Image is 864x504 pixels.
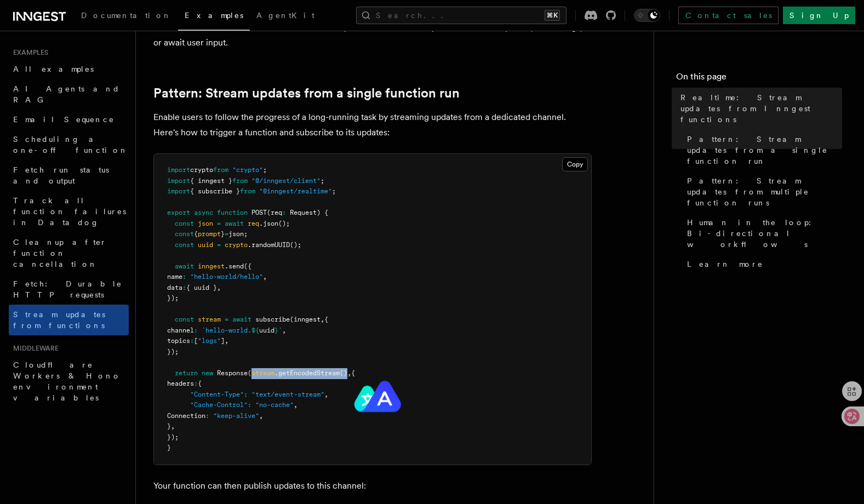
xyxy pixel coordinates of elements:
a: Human in the loop: Bi-directional workflows [683,213,842,254]
span: Middleware [9,344,59,353]
a: Fetch run status and output [9,160,129,191]
span: "@inngest/realtime" [259,187,332,195]
a: Pattern: Stream updates from a single function run [683,129,842,171]
span: (inngest [290,316,321,323]
span: "keep-alive" [213,412,259,420]
span: { [324,316,328,323]
a: Realtime: Stream updates from Inngest functions [676,88,842,129]
a: Examples [178,3,250,31]
span: import [167,166,190,174]
span: Fetch run status and output [13,165,109,185]
span: Response [217,369,248,377]
a: All examples [9,59,129,79]
a: AgentKit [250,3,321,30]
span: } [221,230,225,238]
span: Cleanup after function cancellation [13,238,107,268]
span: headers [167,380,194,387]
span: } [167,444,171,451]
span: : [190,337,194,345]
span: "no-cache" [255,401,294,409]
span: : [194,380,198,387]
span: [ [194,337,198,345]
span: "text/event-stream" [251,391,324,398]
span: { [198,380,202,387]
p: Your function can then publish updates to this channel: [153,478,592,494]
span: : [282,209,286,216]
span: Documentation [81,11,171,20]
span: , [225,337,228,345]
span: uuid [198,241,213,249]
span: from [232,177,248,185]
span: async [194,209,213,216]
span: AgentKit [256,11,314,20]
span: data [167,284,182,291]
span: : [205,412,209,420]
span: import [167,177,190,185]
span: (); [290,241,301,249]
span: : [182,284,186,291]
span: Cloudflare Workers & Hono environment variables [13,360,121,402]
span: function [217,209,248,216]
span: Stream updates from functions [13,310,105,330]
span: , [321,316,324,323]
span: () [340,369,347,377]
span: : [194,327,198,334]
span: await [225,220,244,227]
span: name [167,273,182,280]
span: Examples [9,48,48,57]
span: : [248,401,251,409]
a: Contact sales [678,7,779,24]
button: Search...⌘K [356,7,567,24]
a: Fetch: Durable HTTP requests [9,274,129,305]
span: .send [225,262,244,270]
span: .getEncodedStream [274,369,340,377]
span: POST [251,209,267,216]
span: Pattern: Stream updates from multiple function runs [687,175,842,208]
span: ; [321,177,324,185]
span: const [175,220,194,227]
a: Scheduling a one-off function [9,129,129,160]
span: , [263,273,267,280]
span: await [232,316,251,323]
span: , [294,401,297,409]
span: json [198,220,213,227]
span: new [202,369,213,377]
span: (); [278,220,290,227]
span: : [244,391,248,398]
span: Scheduling a one-off function [13,135,128,154]
a: Stream updates from functions [9,305,129,335]
kbd: ⌘K [545,10,560,21]
span: stream [251,369,274,377]
span: ) { [317,209,328,216]
span: "@/inngest/client" [251,177,321,185]
span: ] [221,337,225,345]
span: }); [167,294,179,302]
span: ( [248,369,251,377]
span: = [225,230,228,238]
span: .json [259,220,278,227]
span: "hello-world/hello" [190,273,263,280]
span: "crypto" [232,166,263,174]
span: channel [167,327,194,334]
span: "Cache-Control" [190,401,248,409]
span: Examples [185,11,243,20]
span: .randomUUID [248,241,290,249]
span: , [171,422,175,430]
a: Documentation [75,3,178,30]
span: }); [167,433,179,441]
span: uuid [259,327,274,334]
span: Connection [167,412,205,420]
span: Pattern: Stream updates from a single function run [687,134,842,167]
span: const [175,241,194,249]
span: { subscribe } [190,187,240,195]
span: ({ [244,262,251,270]
span: export [167,209,190,216]
span: Learn more [687,259,763,270]
span: topics [167,337,190,345]
span: ; [332,187,336,195]
span: `hello-world. [202,327,251,334]
span: = [217,220,221,227]
h4: On this page [676,70,842,88]
span: Realtime: Stream updates from Inngest functions [680,92,842,125]
span: Human in the loop: Bi-directional workflows [687,217,842,250]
